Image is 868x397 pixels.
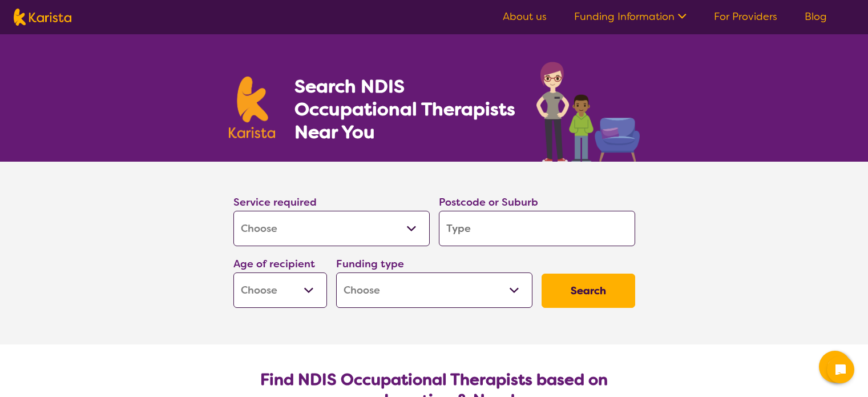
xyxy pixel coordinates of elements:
[574,10,687,23] a: Funding Information
[542,274,635,308] button: Search
[819,351,851,383] button: Channel Menu
[536,62,640,162] img: occupational-therapy
[14,9,71,26] img: Karista logo
[294,75,516,143] h1: Search NDIS Occupational Therapists Near You
[439,195,538,209] label: Postcode or Suburb
[805,10,827,23] a: Blog
[233,257,315,271] label: Age of recipient
[714,10,777,23] a: For Providers
[233,195,317,209] label: Service required
[439,211,635,246] input: Type
[229,77,276,138] img: Karista logo
[336,257,404,271] label: Funding type
[503,10,547,23] a: About us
